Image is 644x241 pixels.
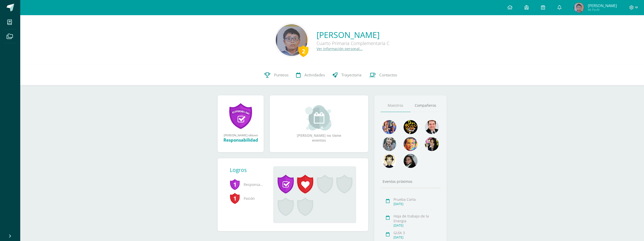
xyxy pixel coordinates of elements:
div: [DATE] [393,235,439,239]
div: Eventos próximos [381,179,440,184]
a: [PERSON_NAME] [317,29,389,40]
div: Logros [230,166,269,173]
span: [PERSON_NAME] [588,3,617,8]
div: [PERSON_NAME] no tiene eventos [294,105,344,143]
a: Trayectoria [329,65,365,85]
span: Punteos [274,72,288,78]
div: GUÍA 3 [393,230,439,235]
a: Punteos [261,65,292,85]
img: event_small.png [305,105,333,130]
span: Contactos [379,72,397,78]
img: 2a83020cc04ad2f4b011f66474d11350.png [276,24,307,56]
div: Prueba Corta [393,197,439,202]
div: Cuarto Primaria Complementaria C [317,40,389,46]
div: [PERSON_NAME] obtuvo [223,133,259,137]
span: 1 [230,192,240,204]
img: 2f956a6dd2c7db1a1667ddb66e3307b6.png [404,137,418,151]
a: Ver información personal... [317,46,363,51]
img: 6dd7792c7e46e34e896b3f92f39c73ee.png [382,154,396,168]
span: 1 [230,179,240,190]
div: Hoja de trabajo de la Energía [393,214,439,223]
span: Pasión [230,191,265,205]
span: Responsabilidad [230,178,265,191]
span: Trayectoria [341,72,362,78]
div: 2 [298,45,308,57]
div: [DATE] [393,223,439,228]
a: Contactos [365,65,401,85]
span: Mi Perfil [588,8,617,12]
img: 88256b496371d55dc06d1c3f8a5004f4.png [382,120,396,134]
img: 45bd7986b8947ad7e5894cbc9b781108.png [382,137,396,151]
div: Responsabilidad [223,137,259,143]
img: ddcb7e3f3dd5693f9a3e043a79a89297.png [425,137,439,151]
img: 6377130e5e35d8d0020f001f75faf696.png [404,154,418,168]
img: 657983025bc339f3e4dda0fefa4d5b83.png [574,3,584,13]
span: Actividades [304,72,325,78]
a: Compañeros [410,99,440,112]
div: [DATE] [393,202,439,206]
img: 79570d67cb4e5015f1d97fde0ec62c05.png [425,120,439,134]
a: Maestros [381,99,410,112]
img: 29fc2a48271e3f3676cb2cb292ff2552.png [404,120,418,134]
a: Actividades [292,65,329,85]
